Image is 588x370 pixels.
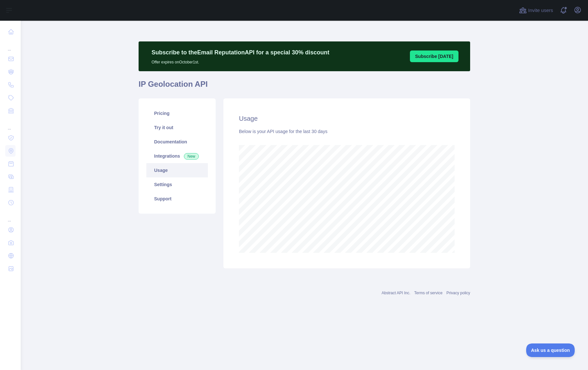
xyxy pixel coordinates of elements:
a: Support [146,192,208,206]
div: Below is your API usage for the last 30 days [239,128,455,135]
button: Subscribe [DATE] [410,50,458,62]
p: Subscribe to the Email Reputation API for a special 30 % discount [152,48,329,57]
a: Terms of service [414,291,442,295]
span: New [184,153,199,160]
a: Documentation [146,135,208,149]
p: Offer expires on October 1st. [152,57,329,65]
button: Invite users [518,5,554,16]
a: Try it out [146,120,208,135]
h1: IP Geolocation API [139,79,470,95]
h2: Usage [239,114,455,123]
div: ... [5,39,16,52]
div: ... [5,118,16,131]
a: Usage [146,163,208,177]
a: Abstract API Inc. [382,291,411,295]
iframe: Toggle Customer Support [526,343,575,357]
div: ... [5,210,16,223]
a: Privacy policy [447,291,470,295]
a: Pricing [146,106,208,120]
span: Invite users [528,7,553,14]
a: Integrations New [146,149,208,163]
a: Settings [146,177,208,192]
